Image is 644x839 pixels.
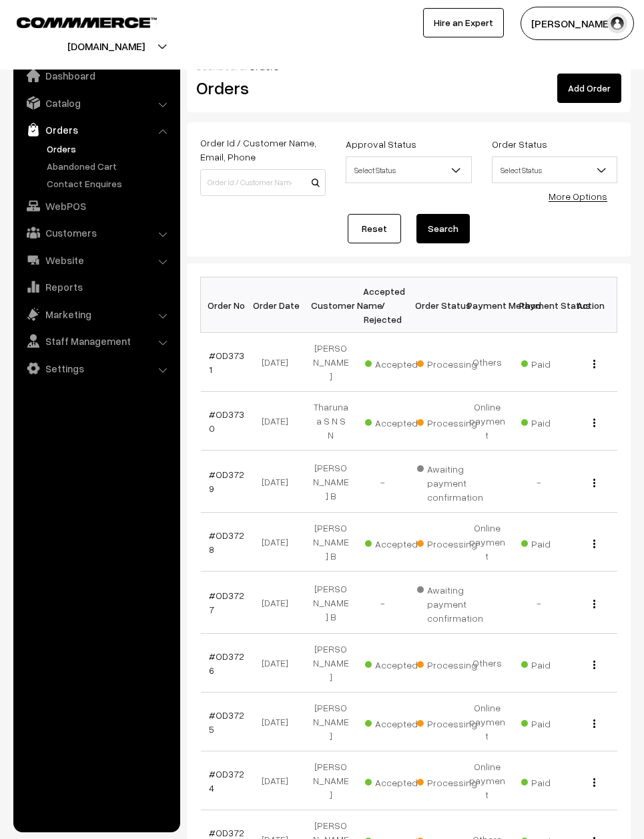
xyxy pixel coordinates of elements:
span: Select Status [492,156,617,183]
a: #OD3724 [209,768,244,794]
span: Processing [417,533,484,551]
a: Reset [348,214,401,243]
td: [DATE] [253,634,305,693]
td: - [513,572,565,634]
span: Select Status [346,156,471,183]
th: Action [565,277,617,333]
td: Online payment [461,392,513,451]
a: WebPOS [17,194,176,218]
button: [PERSON_NAME] [521,7,634,40]
span: Accepted [365,772,432,790]
span: Processing [417,772,484,790]
img: Menu [593,600,595,608]
a: Add Order [557,74,621,103]
img: Menu [593,661,595,669]
td: [PERSON_NAME] B [305,513,357,572]
td: [PERSON_NAME] [305,333,357,392]
a: #OD3728 [209,529,244,555]
span: Processing [417,412,484,430]
span: Select Status [346,158,470,182]
button: [DOMAIN_NAME] [21,29,192,63]
td: [DATE] [253,751,305,810]
a: #OD3730 [209,408,244,434]
span: Processing [417,354,484,371]
td: [DATE] [253,451,305,513]
span: Paid [521,533,588,551]
a: #OD3725 [209,709,244,735]
span: Accepted [365,354,432,371]
img: Menu [593,479,595,487]
a: COMMMERCE [17,13,133,29]
a: Reports [17,275,176,299]
a: #OD3727 [209,590,244,615]
a: Contact Enquires [43,176,176,191]
td: Others [461,634,513,693]
td: - [357,451,409,513]
img: Menu [593,540,595,548]
td: [DATE] [253,513,305,572]
th: Accepted / Rejected [357,277,409,333]
span: Processing [417,713,484,731]
td: [DATE] [253,572,305,634]
a: Marketing [17,302,176,326]
a: Orders [43,142,176,156]
a: Settings [17,356,176,380]
a: #OD3731 [209,350,244,375]
td: [PERSON_NAME] B [305,572,357,634]
th: Order Status [409,277,461,333]
span: Processing [417,654,484,672]
td: Tharunaa S N S N [305,392,357,451]
td: [DATE] [253,392,305,451]
td: [PERSON_NAME] [305,751,357,810]
img: user [607,13,627,33]
a: Dashboard [17,64,176,88]
td: [PERSON_NAME] [305,634,357,693]
th: Order No [201,277,253,333]
a: Orders [17,118,176,142]
img: Menu [593,360,595,368]
td: Online payment [461,751,513,810]
button: Search [416,214,470,243]
td: [PERSON_NAME] B [305,451,357,513]
span: Paid [521,654,588,672]
span: Paid [521,713,588,731]
th: Order Date [253,277,305,333]
a: Staff Management [17,329,176,353]
label: Order Status [492,137,547,151]
th: Payment Status [513,277,565,333]
a: #OD3729 [209,469,244,494]
td: Others [461,333,513,392]
a: #OD3726 [209,650,244,676]
span: Paid [521,354,588,371]
a: Hire an Expert [423,8,504,37]
span: Accepted [365,533,432,551]
a: Customers [17,221,176,245]
a: Website [17,248,176,272]
h2: Orders [196,78,324,98]
td: Online payment [461,693,513,751]
span: Accepted [365,713,432,731]
img: COMMMERCE [17,17,157,27]
span: Select Status [493,158,617,182]
label: Approval Status [346,137,416,151]
span: Paid [521,412,588,430]
td: [DATE] [253,693,305,751]
th: Customer Name [305,277,357,333]
a: More Options [549,191,607,202]
td: Online payment [461,513,513,572]
td: - [513,451,565,513]
img: Menu [593,418,595,427]
td: [DATE] [253,333,305,392]
td: [PERSON_NAME] [305,693,357,751]
a: Catalog [17,91,176,115]
input: Order Id / Customer Name / Customer Email / Customer Phone [200,169,326,196]
img: Menu [593,778,595,787]
th: Payment Method [461,277,513,333]
span: Accepted [365,654,432,672]
span: Awaiting payment confirmation [417,459,484,504]
td: - [357,572,409,634]
span: Awaiting payment confirmation [417,580,484,625]
img: Menu [593,719,595,728]
span: Accepted [365,412,432,430]
label: Order Id / Customer Name, Email, Phone [200,136,326,164]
